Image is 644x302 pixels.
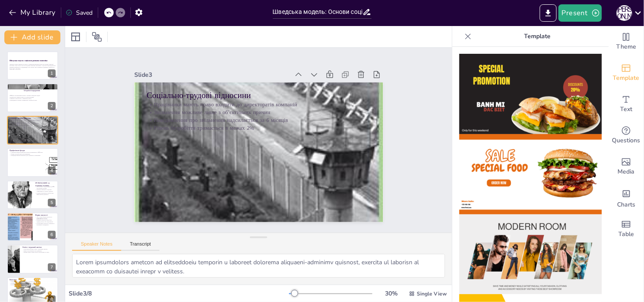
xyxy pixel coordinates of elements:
[177,50,375,169] p: Працівники мають право входити до директоратів компаній
[7,83,58,112] div: https://cdn.sendsteps.com/images/logo/sendsteps_logo_white.pnghttps://cdn.sendsteps.com/images/lo...
[8,99,54,101] p: Запроваджено політику «зрівняльної» заробітної плати
[7,213,58,241] div: https://cdn.sendsteps.com/images/logo/sendsteps_logo_white.pnghttps://cdn.sendsteps.com/images/lo...
[166,70,364,189] p: Рівень безробіття тримається в межах 2%
[22,252,56,253] p: Швеція займає перше місце за витратами на освіту
[10,284,56,286] p: Головна мета – орієнтація на людину та добробут
[10,117,56,120] p: Соціально-трудові відносини
[72,254,445,278] textarea: Lorem ipsumdolors ametcon ad elitseddoeiu temporin u laboreet dolorema aliquaeni-adminimv quisnos...
[609,26,644,57] div: Change the overall theme
[35,192,56,195] p: Податки акумулюють ресурси для фінансування добробуту
[10,119,56,121] p: Працівники мають право входити до директоратів компаній
[182,18,320,102] div: Slide 3
[48,102,56,110] div: 2
[558,4,602,22] button: Present
[10,124,56,126] p: Рівень безробіття тримається в межах 2%
[48,69,56,77] div: 1
[620,105,632,114] span: Text
[181,40,381,162] p: Соціально-трудові відносини
[609,120,644,151] div: Get real-time input from your audience
[613,73,640,83] span: Template
[8,96,54,98] p: Профспілки отримали право на самоорганізацію
[7,181,58,209] div: https://cdn.sendsteps.com/images/logo/sendsteps_logo_white.pnghttps://cdn.sendsteps.com/images/lo...
[8,95,54,96] p: 1938 рік став важливим етапом у розвитку шведської моделі
[617,5,632,21] div: Н [PERSON_NAME]
[121,241,160,251] button: Transcript
[10,123,56,125] p: Повідомлення про звільнення надсилається за 6 місяців
[173,57,371,175] p: Звільнення можливе лише з об'єктивних причин
[35,189,56,192] p: Держава забезпечує соціальне страхування та охорону здоров'я
[381,289,402,298] div: 30 %
[22,246,56,249] p: Освіта і людський капітал
[48,134,56,142] div: 3
[609,151,644,182] div: Add images, graphics, shapes or video
[417,290,447,297] span: Single View
[7,245,58,273] div: 7
[10,154,43,155] p: Фонди купували акції для працівників
[459,214,602,295] img: thumb-3.png
[459,54,602,134] img: thumb-1.png
[72,241,121,251] button: Speaker Notes
[618,230,634,239] span: Table
[48,263,56,271] div: 7
[35,182,56,187] p: [PERSON_NAME] та соціальна політика
[48,167,56,174] div: 4
[7,6,59,20] button: My Library
[7,148,58,177] div: https://cdn.sendsteps.com/images/logo/sendsteps_logo_white.pnghttps://cdn.sendsteps.com/images/lo...
[4,30,60,44] button: Add slide
[10,68,56,70] p: Generated with [URL]
[35,186,56,189] p: Прогресивне оподаткування до 85% для високих доходів
[617,200,635,210] span: Charts
[48,231,56,239] div: 6
[475,26,600,47] p: Template
[35,214,56,217] p: Форми власності
[10,63,56,68] p: Шведська модель вважається однією з найдемократичніших форм регульованої ринкової економіки. Вона...
[7,116,58,144] div: https://cdn.sendsteps.com/images/logo/sendsteps_logo_white.pnghttps://cdn.sendsteps.com/images/lo...
[69,289,289,298] div: Slide 3 / 8
[66,9,93,17] div: Saved
[10,152,43,154] p: Спеціальні фонди профспілок почали створюватися з 1976 року
[35,223,56,226] p: Кооперативна власність поширена в сільському господарстві
[609,89,644,120] div: Add text boxes
[7,51,58,80] div: https://cdn.sendsteps.com/images/logo/sendsteps_logo_white.pnghttps://cdn.sendsteps.com/images/lo...
[92,32,102,42] span: Position
[609,182,644,213] div: Add charts and graphs
[609,57,644,89] div: Add ready made slides
[540,4,557,22] button: Export to PowerPoint
[35,217,56,220] p: Три основні форми власності в [GEOGRAPHIC_DATA]
[10,121,56,123] p: Звільнення можливе лише з об'єктивних причин
[170,64,368,182] p: Повідомлення про звільнення надсилається за 6 місяців
[617,4,632,22] button: Н [PERSON_NAME]
[10,59,47,62] strong: Шведська модель: соціальна ринкова економіка
[22,250,56,252] p: Вища освіта фінансується державою
[48,199,56,207] div: 5
[10,279,56,281] p: Висновки
[69,30,83,44] div: Layout
[8,98,54,99] p: Держава не втручалась у приватний сектор
[616,42,636,52] span: Theme
[459,134,602,214] img: thumb-2.png
[10,282,56,284] p: Основні риси: низьке безробіття та високі податки
[612,136,641,145] span: Questions
[22,249,56,250] p: Обов’язкова 9-річна освіта у державних школах
[10,281,56,282] p: Шведська модель поєднує ринок і соціальну справедливість
[273,6,362,18] input: Insert title
[35,220,56,223] p: Приватна власність може бути індивідуальною або акціонерною
[24,89,70,92] p: Історичні передумови
[10,149,43,152] p: Профспілкові фонди
[618,167,635,177] span: Media
[10,155,43,157] p: Дивіденди використовувались для соціального страхування
[609,213,644,245] div: Add a table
